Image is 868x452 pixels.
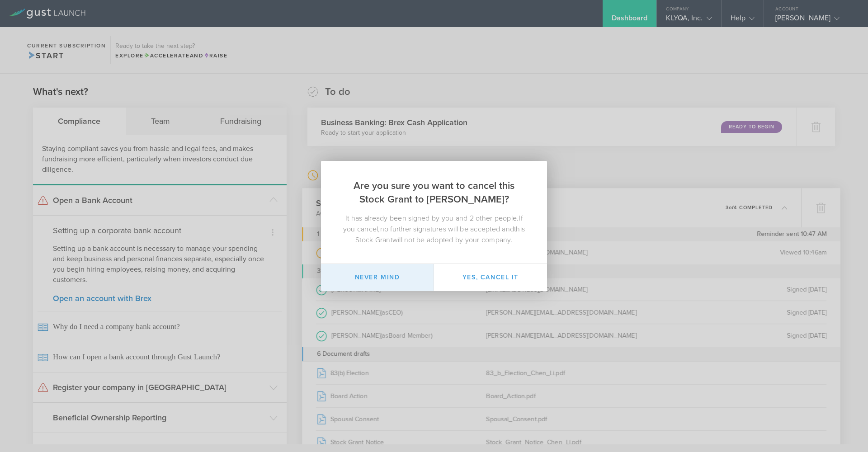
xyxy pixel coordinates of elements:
span: will not be adopted by your company. [392,235,513,245]
span: If you cancel, [343,214,523,234]
button: Never mind [321,264,434,291]
button: Yes, cancel it [434,264,547,291]
h2: Are you sure you want to cancel this Stock Grant to [PERSON_NAME]? [321,161,547,213]
span: It has already been signed by you and 2 other people. [345,214,519,223]
iframe: Chat Widget [823,409,868,452]
span: no further signatures will be accepted and [380,225,514,234]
